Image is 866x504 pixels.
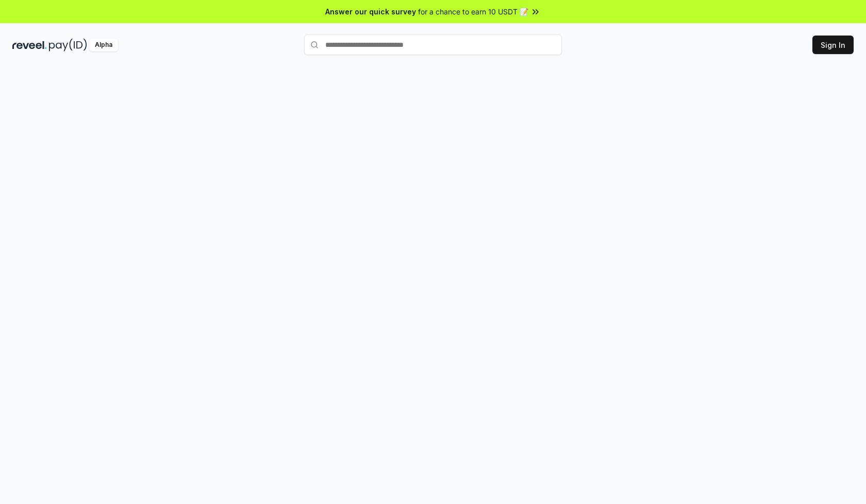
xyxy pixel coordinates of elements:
[49,39,87,51] img: pay_id
[12,39,47,51] img: reveel_dark
[325,6,416,17] span: Answer our quick survey
[89,39,118,51] div: Alpha
[812,36,854,54] button: Sign In
[418,6,528,17] span: for a chance to earn 10 USDT 📝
